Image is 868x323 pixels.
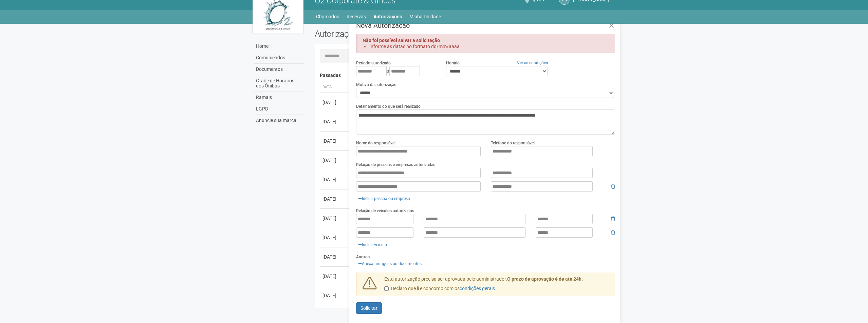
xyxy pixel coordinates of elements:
div: [DATE] [322,273,348,280]
th: Data [320,82,350,93]
label: Declaro que li e concordo com os [384,285,495,292]
a: Comunicados [254,52,304,64]
a: Ramais [254,92,304,103]
label: Telefone do responsável [491,140,535,146]
h2: Autorizações [315,29,460,39]
div: Esta autorização precisa ser aprovada pelo administrador. [379,276,615,296]
input: Declaro que li e concordo com oscondições gerais [384,286,389,291]
label: Nome do responsável [356,140,395,146]
div: [DATE] [322,118,348,125]
div: [DATE] [322,196,348,202]
label: Detalhamento do que será realizado [356,103,421,109]
div: [DATE] [322,292,348,299]
strong: O prazo de aprovação é de até 24h. [507,276,583,282]
label: Relação de veículos autorizados [356,208,414,214]
strong: Não foi possível salvar a solicitação [363,38,440,43]
div: [DATE] [322,157,348,164]
i: Remover [611,184,615,189]
button: Solicitar [356,302,382,314]
div: [DATE] [322,254,348,260]
h3: Nova Autorização [356,22,615,29]
div: a [356,66,436,76]
a: Reservas [347,12,366,21]
label: Relação de pessoas e empresas autorizadas [356,162,435,168]
div: [DATE] [322,234,348,241]
a: Chamados [316,12,339,21]
a: Incluir veículo [356,241,389,248]
a: Anuncie sua marca [254,115,304,126]
a: LGPD [254,103,304,115]
li: Informe as datas no formato dd/mm/aaaa [369,43,603,49]
a: Minha Unidade [409,12,441,21]
a: condições gerais [460,286,495,291]
a: Grade de Horários dos Ônibus [254,75,304,92]
a: Ver as condições [517,60,548,65]
a: Documentos [254,64,304,75]
a: Incluir pessoa ou empresa [356,195,412,202]
div: [DATE] [322,99,348,106]
a: Autorizações [373,12,402,21]
i: Remover [611,230,615,235]
div: [DATE] [322,176,348,183]
a: Anexar imagens ou documentos [356,260,424,267]
label: Horário [446,60,460,66]
div: [DATE] [322,215,348,222]
i: Remover [611,217,615,221]
a: Home [254,41,304,52]
label: Motivo da autorização [356,82,396,88]
span: Solicitar [361,305,377,311]
label: Período autorizado [356,60,391,66]
h4: Passadas [320,73,611,78]
label: Anexos [356,254,370,260]
div: [DATE] [322,138,348,144]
